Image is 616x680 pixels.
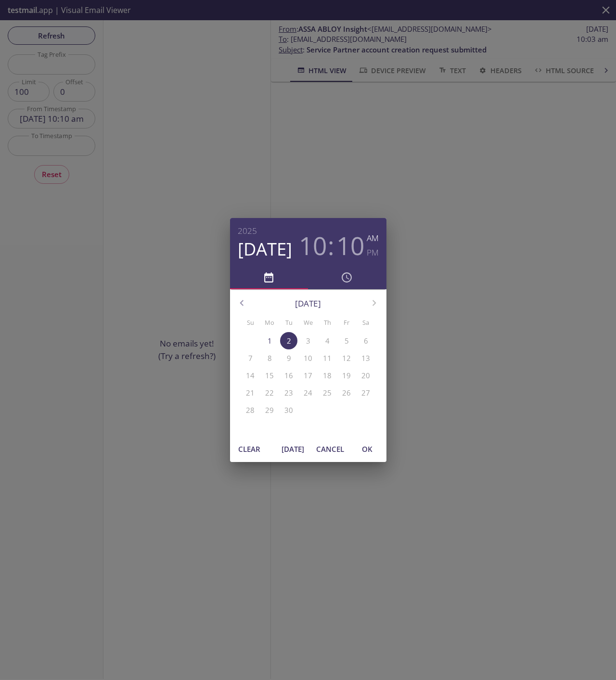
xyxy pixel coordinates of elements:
[238,443,261,455] span: Clear
[336,231,364,260] button: 10
[299,231,327,260] button: 10
[352,440,383,458] button: OK
[254,297,362,310] p: [DATE]
[242,318,259,328] span: Su
[238,224,257,238] button: 2025
[234,440,265,458] button: Clear
[316,443,344,455] span: Cancel
[319,318,336,328] span: Th
[356,443,379,455] span: OK
[261,318,278,328] span: Mo
[367,245,379,260] button: PM
[261,332,278,349] button: 1
[268,336,272,346] p: 1
[367,231,379,245] button: AM
[357,318,374,328] span: Sa
[282,443,305,455] span: [DATE]
[338,318,355,328] span: Fr
[280,332,297,349] button: 2
[312,440,348,458] button: Cancel
[278,440,308,458] button: [DATE]
[287,336,291,346] p: 2
[280,318,297,328] span: Tu
[299,318,317,328] span: We
[328,231,334,260] h3: :
[238,238,292,260] button: [DATE]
